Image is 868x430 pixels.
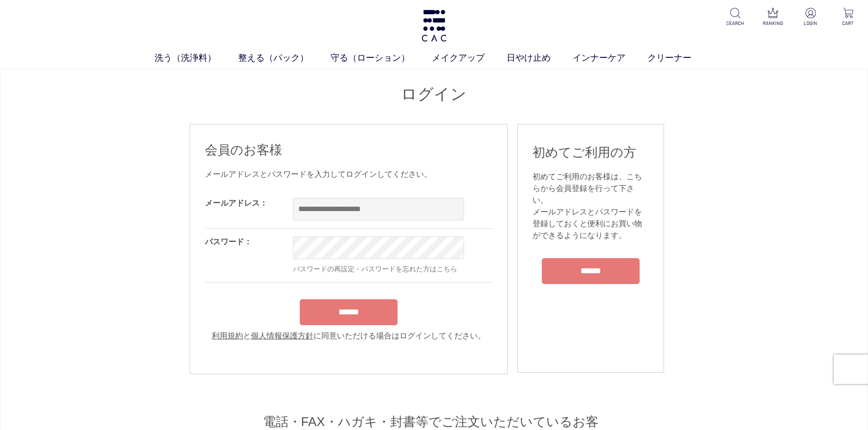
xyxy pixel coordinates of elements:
a: SEARCH [723,8,747,27]
a: メイクアップ [432,51,507,65]
img: logo [420,10,448,42]
p: SEARCH [723,20,747,27]
p: LOGIN [799,20,823,27]
a: インナーケア [573,51,647,65]
a: パスワードの再設定・パスワードを忘れた方はこちら [293,265,457,273]
span: 初めてご利用の方 [533,145,636,160]
a: RANKING [761,8,785,27]
a: 日やけ止め [507,51,573,65]
a: クリーナー [647,51,713,65]
label: メールアドレス： [205,199,267,207]
div: メールアドレスとパスワードを入力してログインしてください。 [205,168,492,180]
a: 守る（ローション） [331,51,432,65]
p: CART [836,20,860,27]
h1: ログイン [190,84,679,105]
div: と に同意いただける場合はログインしてください。 [205,330,492,342]
a: 個人情報保護方針 [251,332,313,340]
p: RANKING [761,20,785,27]
a: CART [836,8,860,27]
label: パスワード： [205,238,252,246]
a: 利用規約 [212,332,243,340]
a: LOGIN [799,8,823,27]
a: 洗う（洗浄料） [155,51,238,65]
div: 初めてご利用のお客様は、こちらから会員登録を行って下さい。 メールアドレスとパスワードを登録しておくと便利にお買い物ができるようになります。 [533,171,649,241]
a: 整える（パック） [238,51,331,65]
span: 会員のお客様 [205,143,282,157]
